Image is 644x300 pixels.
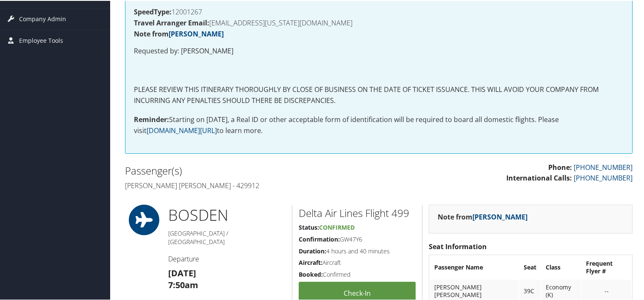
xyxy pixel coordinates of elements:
[168,278,198,290] strong: 7:50am
[134,8,624,14] h4: 12001267
[429,241,487,250] strong: Seat Information
[299,246,326,254] strong: Duration:
[168,253,286,263] h4: Departure
[169,28,224,38] a: [PERSON_NAME]
[19,29,63,50] span: Employee Tools
[147,125,217,134] a: [DOMAIN_NAME][URL]
[299,258,416,266] h5: Aircraft
[134,6,172,16] strong: SpeedType:
[134,83,624,105] p: PLEASE REVIEW THIS ITINERARY THOROUGHLY BY CLOSE OF BUSINESS ON THE DATE OF TICKET ISSUANCE. THIS...
[586,286,627,294] div: --
[299,269,323,278] strong: Booked:
[299,234,416,243] h5: GW47Y6
[125,180,372,189] h4: [PERSON_NAME] [PERSON_NAME] - 429912
[438,211,527,221] strong: Note from
[134,45,624,56] p: Requested by: [PERSON_NAME]
[134,114,624,135] p: Starting on [DATE], a Real ID or other acceptable form of identification will be required to boar...
[125,163,372,177] h2: Passenger(s)
[299,258,322,266] strong: Aircraft:
[519,255,541,278] th: Seat
[299,205,416,219] h2: Delta Air Lines Flight 499
[134,19,624,25] h4: [EMAIL_ADDRESS][US_STATE][DOMAIN_NAME]
[430,255,518,278] th: Passenger Name
[134,114,169,123] strong: Reminder:
[299,234,340,242] strong: Confirmation:
[168,267,196,278] strong: [DATE]
[574,162,633,171] a: [PHONE_NUMBER]
[299,269,416,278] h5: Confirmed
[168,204,286,225] h1: BOS DEN
[134,28,224,38] strong: Note from
[299,222,319,231] strong: Status:
[299,246,416,255] h5: 4 hours and 40 minutes
[319,222,355,231] span: Confirmed
[541,255,581,278] th: Class
[548,162,572,171] strong: Phone:
[19,8,66,29] span: Company Admin
[582,255,631,278] th: Frequent Flyer #
[506,172,572,182] strong: International Calls:
[574,172,633,182] a: [PHONE_NUMBER]
[472,211,527,221] a: [PERSON_NAME]
[134,17,209,27] strong: Travel Arranger Email:
[168,228,286,245] h5: [GEOGRAPHIC_DATA] / [GEOGRAPHIC_DATA]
